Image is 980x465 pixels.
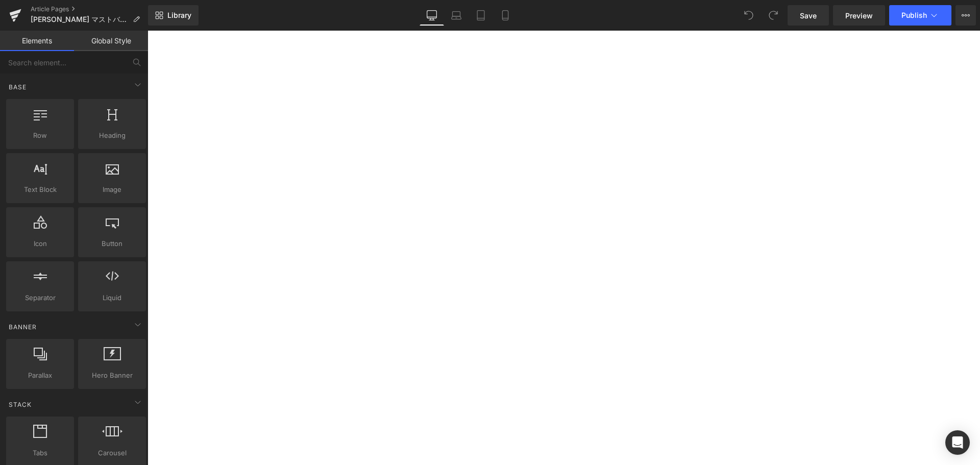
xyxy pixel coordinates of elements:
a: Tablet [469,5,493,26]
button: More [955,5,976,26]
span: Parallax [9,370,71,381]
a: Article Pages [31,5,148,13]
span: Publish [901,11,927,19]
a: Mobile [493,5,518,26]
span: Base [8,82,28,92]
span: Hero Banner [81,370,143,381]
span: Row [9,130,71,141]
span: Library [167,11,191,20]
span: Carousel [81,448,143,458]
span: Button [81,238,143,249]
div: Open Intercom Messenger [945,430,970,455]
span: Save [800,10,817,21]
button: Undo [739,5,759,26]
span: Image [81,184,143,195]
button: Publish [889,5,951,26]
span: Banner [8,322,38,332]
a: New Library [148,5,199,26]
a: Desktop [420,5,444,26]
button: Redo [763,5,783,26]
a: Preview [833,5,885,26]
span: Heading [81,130,143,141]
span: Icon [9,238,71,249]
span: [PERSON_NAME] マストバイキャンペーン 第一弾 実施中！ [31,15,129,23]
span: Preview [845,10,873,21]
span: Tabs [9,448,71,458]
a: Global Style [74,31,148,51]
span: Text Block [9,184,71,195]
a: Laptop [444,5,469,26]
span: Liquid [81,292,143,303]
span: Separator [9,292,71,303]
span: Stack [8,400,33,409]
